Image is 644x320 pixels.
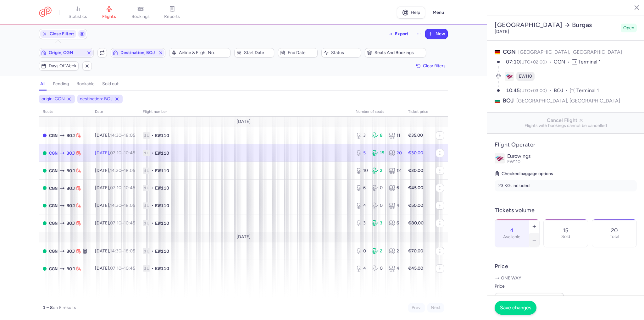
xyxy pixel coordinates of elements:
a: CitizenPlane red outlined logo [39,7,52,18]
span: – [110,150,135,156]
th: Ticket price [404,107,432,117]
button: Prev. [408,303,425,312]
span: 1L [143,220,150,226]
time: 18:05 [124,168,135,173]
span: Clear filters [423,63,446,68]
span: EW110 [155,202,169,209]
span: Terminal 1 [576,87,599,93]
span: Cologne/bonn, Köln, Germany [49,202,58,209]
strong: €70.00 [408,248,423,254]
button: End date [278,48,318,58]
div: 3 [356,132,367,139]
span: [DATE], [95,266,135,271]
span: Bourgas, Burgas, Bulgaria [66,220,75,227]
span: [DATE], [95,185,135,190]
div: 6 [389,220,401,226]
span: Cologne/bonn, Köln, Germany [49,248,58,255]
span: on 8 results [53,305,76,310]
span: • [152,220,154,226]
h4: bookable [76,81,95,87]
span: Flights with bookings cannot be cancelled [492,123,639,128]
span: [GEOGRAPHIC_DATA], [GEOGRAPHIC_DATA] [516,97,620,105]
time: 07:10 [110,220,121,226]
span: OPEN [43,151,47,155]
span: Open [623,25,634,31]
span: • [152,168,154,174]
div: 10 [356,168,367,174]
div: 4 [389,265,401,272]
time: 14:30 [110,248,121,254]
span: Terminal 1 [578,59,601,65]
span: End date [288,50,315,55]
a: statistics [62,6,93,19]
div: 2 [372,168,384,174]
span: Cologne/bonn, Köln, Germany [49,265,58,272]
strong: €30.00 [408,168,423,173]
div: 4 [356,265,367,272]
input: --- [495,293,564,306]
time: 07:10 [110,150,121,156]
span: Bourgas, Burgas, Bulgaria [66,150,75,157]
div: 12 [389,168,401,174]
h4: Flight Operator [495,141,637,148]
strong: 1 – 8 [43,305,53,310]
span: [DATE] [236,119,251,124]
p: Sold [561,234,570,239]
span: reports [164,14,180,19]
time: 14:30 [110,133,121,138]
button: Close Filters [39,29,77,39]
div: 8 [372,132,384,139]
span: (UTC+02:00) [520,59,547,65]
span: EW110 [507,159,520,164]
span: OPEN [43,249,47,253]
div: 0 [356,248,367,254]
span: 1L [143,150,150,156]
span: BOJ [554,87,570,94]
time: 10:45 [124,150,135,156]
time: 18:05 [124,203,135,208]
span: OPEN [43,186,47,190]
span: – [110,203,135,208]
label: Available [503,234,520,240]
h2: [GEOGRAPHIC_DATA] Burgas [495,21,618,29]
span: BOJ [503,97,514,105]
span: 1L [143,248,150,254]
h4: all [40,81,45,87]
span: – [110,185,135,190]
span: Status [331,50,359,55]
button: Clear filters [414,61,448,71]
h4: pending [53,81,69,87]
time: 10:45 [124,185,135,190]
strong: €80.00 [408,220,424,226]
li: 23 KG, included [495,180,637,191]
time: 14:30 [110,203,121,208]
div: 2 [389,248,401,254]
span: – [110,168,135,173]
span: destination: BOJ [80,96,113,102]
span: Cologne/bonn, Köln, Germany [49,185,58,192]
time: 10:45 [124,220,135,226]
span: OPEN [43,221,47,225]
span: [DATE], [95,133,135,138]
strong: €35.00 [408,133,423,138]
span: EW110 [155,185,169,191]
span: flights [102,14,116,19]
span: OPEN [43,204,47,207]
span: EW110 [155,265,169,272]
button: Menu [429,7,448,19]
th: number of seats [352,107,404,117]
time: 07:10 [110,266,121,271]
span: • [152,132,154,139]
span: CGN [554,58,572,66]
span: Destination, BOJ [120,50,156,55]
a: bookings [125,6,156,19]
div: 2 [372,248,384,254]
button: New [425,29,447,39]
div: 15 [372,150,384,156]
span: Bourgas, Burgas, Bulgaria [66,202,75,209]
span: [GEOGRAPHIC_DATA], [GEOGRAPHIC_DATA] [518,49,622,55]
span: • [152,248,154,254]
div: 4 [389,202,401,209]
span: origin: CGN [42,96,65,102]
span: • [152,185,154,191]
